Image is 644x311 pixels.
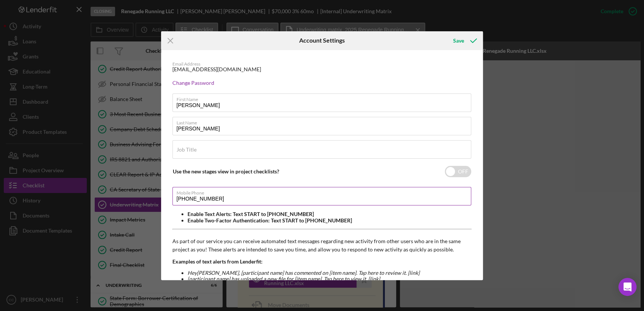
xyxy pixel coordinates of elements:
[188,270,472,276] li: Hey [PERSON_NAME] , [participant name] has commented on [item name]. Tap here to review it. [link]
[188,218,472,224] li: Enable Two-Factor Authentication: Text START to [PHONE_NUMBER]
[172,237,472,254] p: As part of our service you can receive automated text messages regarding new activity from other ...
[177,94,472,102] label: First Name
[188,211,472,217] li: Enable Text Alerts: Text START to [PHONE_NUMBER]
[177,187,472,196] label: Mobile Phone
[453,33,464,48] div: Save
[172,66,261,72] div: [EMAIL_ADDRESS][DOMAIN_NAME]
[299,37,345,44] h6: Account Settings
[172,257,472,266] p: Examples of text alerts from Lenderfit:
[172,80,472,86] div: Change Password
[177,117,472,126] label: Last Name
[188,276,472,282] li: [participant name] has uploaded a new file for [item name]. Tap here to view it. [link]
[618,278,636,296] div: Open Intercom Messenger
[177,147,197,153] label: Job Title
[172,61,472,67] div: Email Address
[446,33,483,48] button: Save
[173,168,279,175] label: Use the new stages view in project checklists?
